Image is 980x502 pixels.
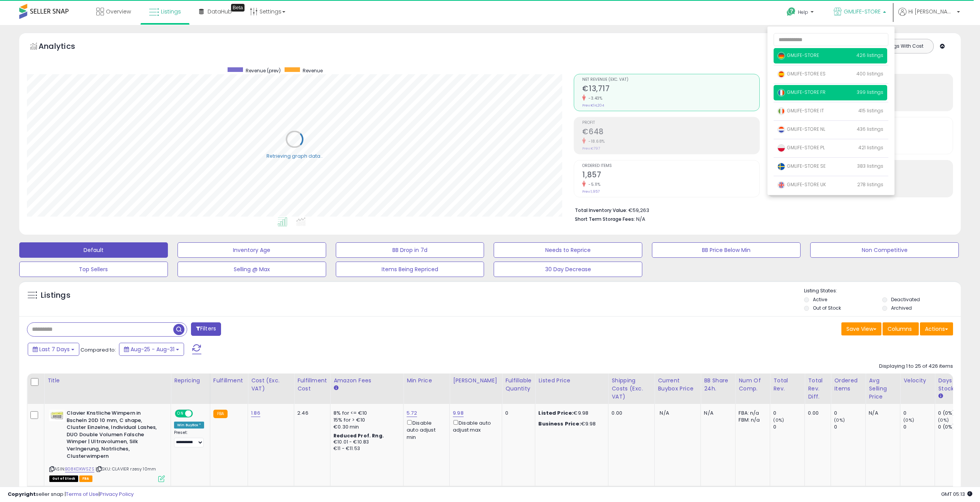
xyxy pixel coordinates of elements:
div: N/A [869,410,894,417]
div: 0.00 [808,410,825,417]
small: (0%) [938,417,949,423]
h5: Analytics [39,41,90,53]
img: 41dTVJYhpCL._SL40_.jpg [49,410,65,421]
div: Tooltip anchor [231,4,245,12]
span: GMLIFE-STORE NL [777,126,825,132]
div: [PERSON_NAME] [453,377,499,385]
div: Repricing [174,377,207,385]
span: Net Revenue (Exc. VAT) [582,78,759,82]
label: Active [813,296,827,303]
span: N/A [636,215,645,223]
span: 436 listings [857,126,883,132]
small: Amazon Fees. [333,385,338,392]
h2: €648 [582,127,759,138]
button: Non Competitive [810,242,959,258]
img: italy.png [777,107,785,115]
div: Title [47,377,168,385]
li: €59,263 [575,205,947,214]
button: Last 7 Days [28,343,79,356]
div: N/A [704,410,729,417]
span: GMLIFE-STORE PL [777,144,825,151]
div: Fulfillment Cost [297,377,327,393]
div: FBM: n/a [739,417,764,424]
small: (0%) [903,417,914,423]
a: B08KDXWSZS [65,466,94,472]
a: 1.86 [251,409,260,417]
span: 426 listings [856,52,883,58]
strong: Copyright [8,490,36,498]
h2: €13,717 [582,84,759,95]
a: Terms of Use [66,490,99,498]
a: Privacy Policy [100,490,134,498]
small: -18.68% [586,138,605,144]
span: Last 7 Days [39,345,70,353]
div: ASIN: [49,410,165,481]
div: Fulfillable Quantity [505,377,532,393]
span: 383 listings [857,163,883,169]
small: (0%) [834,417,845,423]
button: BB Drop in 7d [336,242,484,258]
button: Items Being Repriced [336,262,484,277]
small: FBA [213,410,228,418]
a: 5.72 [407,409,417,417]
div: Shipping Costs (Exc. VAT) [611,377,651,401]
button: Aug-25 - Aug-31 [119,343,184,356]
span: | SKU: CLAVIER rzesy 10mm [95,466,156,472]
span: N/A [660,409,669,417]
small: Days In Stock. [938,393,943,400]
b: Business Price: [538,420,581,427]
span: GMLIFE-STORE ES [777,70,826,77]
img: uk.png [777,181,785,189]
div: 15% for > €10 [333,417,397,424]
div: 0 [834,424,865,430]
p: Listing States: [804,287,961,295]
div: Retrieving graph data.. [266,152,323,159]
b: Reduced Prof. Rng. [333,432,384,439]
div: €10.01 - €10.83 [333,439,397,445]
span: GMLIFE-STORE [777,52,819,58]
span: 278 listings [857,181,883,188]
span: All listings that are currently out of stock and unavailable for purchase on Amazon [49,475,78,482]
div: Min Price [407,377,446,385]
span: 2025-09-8 05:13 GMT [941,490,972,498]
div: Avg Selling Price [869,377,897,401]
small: Prev: €797 [582,146,600,151]
button: Save View [841,322,881,335]
b: Clavier Knstliche Wimpern in Bscheln 20D 10 mm, C shape, Cluster Einzelne, Individual Lashes, DUO... [67,410,160,462]
span: Hi [PERSON_NAME] [908,8,955,15]
button: Top Sellers [19,262,168,277]
button: Needs to Reprice [494,242,642,258]
span: GMLIFE-STORE [844,8,881,15]
a: Hi [PERSON_NAME] [898,8,960,25]
span: Help [798,9,808,15]
div: €0.30 min [333,424,397,430]
div: 0 [505,410,529,417]
small: -3.43% [586,95,602,101]
div: Fulfillment [213,377,245,385]
button: 30 Day Decrease [494,262,642,277]
div: 0 (0%) [938,410,969,417]
div: 0 [903,410,935,417]
span: 399 listings [857,89,883,95]
label: Out of Stock [813,305,841,311]
div: 8% for <= €10 [333,410,397,417]
span: FBA [79,475,92,482]
div: Amazon Fees [333,377,400,385]
div: €9.98 [538,410,602,417]
button: Actions [920,322,953,335]
button: BB Price Below Min [652,242,801,258]
span: Aug-25 - Aug-31 [131,345,174,353]
div: 0 (0%) [938,424,969,430]
small: (0%) [773,417,784,423]
small: Prev: 1,957 [582,189,600,194]
div: Listed Price [538,377,605,385]
span: GMLIFE-STORE SE [777,163,826,169]
span: Overview [106,8,131,15]
button: Default [19,242,168,258]
div: €9.98 [538,420,602,427]
label: Deactivated [891,296,920,303]
div: Cost (Exc. VAT) [251,377,291,393]
span: Ordered Items [582,164,759,168]
h5: Listings [41,290,70,301]
div: 0 [903,424,935,430]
